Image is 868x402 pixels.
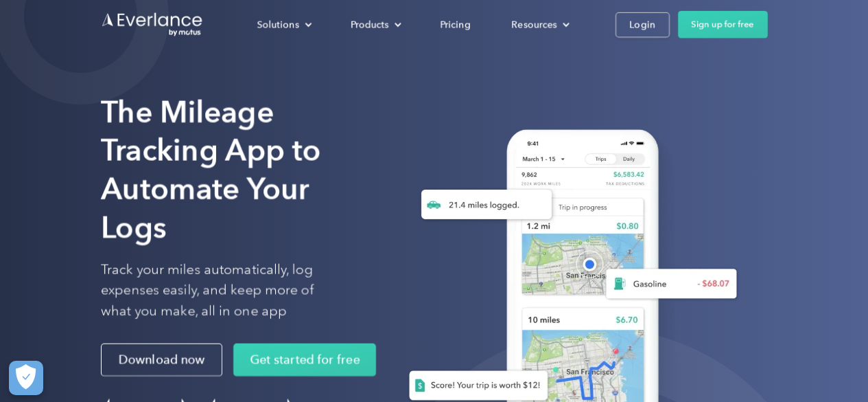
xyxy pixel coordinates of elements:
div: Products [337,12,413,36]
div: Pricing [441,16,471,33]
div: Resources [498,12,581,36]
p: Track your miles automatically, log expenses easily, and keep more of what you make, all in one app [101,260,346,322]
a: Get started for free [233,344,376,377]
a: Login [615,12,670,37]
strong: The Mileage Tracking App to Automate Your Logs [101,93,321,245]
div: Resources [512,16,557,33]
a: Pricing [427,12,484,36]
a: Download now [101,344,222,377]
div: Solutions [244,12,323,36]
div: Solutions [257,16,299,33]
button: Cookies Settings [9,361,43,395]
div: Products [351,16,389,33]
a: Go to homepage [101,11,204,37]
div: Login [630,16,655,33]
a: Sign up for free [678,11,768,38]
